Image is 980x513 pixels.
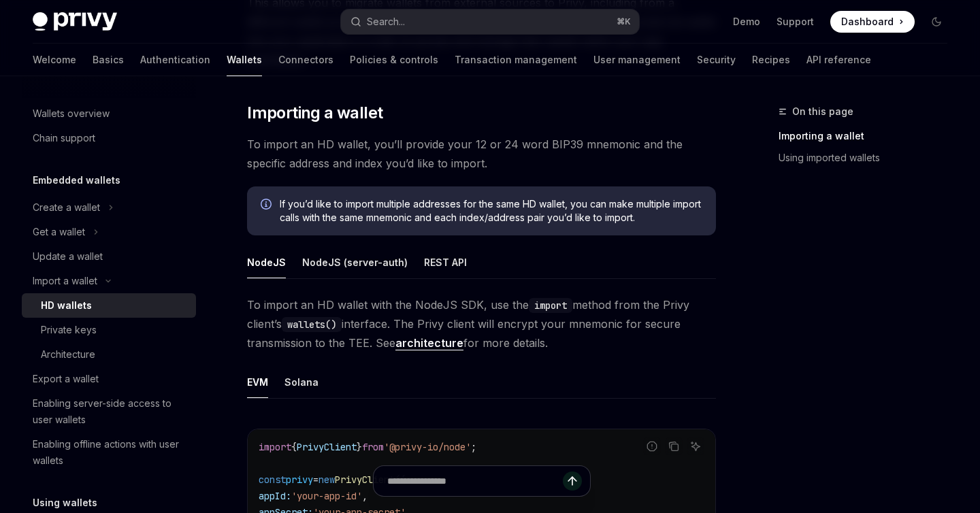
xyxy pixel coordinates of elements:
button: Report incorrect code [643,437,661,455]
button: Toggle Import a wallet section [22,269,196,293]
span: Dashboard [841,15,894,29]
div: Architecture [41,346,95,363]
button: Ask AI [687,437,704,455]
img: dark logo [33,12,117,31]
span: If you’d like to import multiple addresses for the same HD wallet, you can make multiple import c... [280,197,702,225]
a: Wallets [227,44,262,76]
span: On this page [792,103,853,120]
a: Support [777,15,814,29]
code: wallets() [282,317,342,332]
span: } [357,441,362,453]
a: Enabling offline actions with user wallets [22,432,196,473]
svg: Info [261,199,274,212]
div: Wallets overview [33,105,110,122]
div: EVM [247,366,268,398]
span: ; [471,441,476,453]
code: import [529,298,572,313]
button: Open search [341,10,638,34]
a: Basics [93,44,124,76]
a: architecture [395,336,463,350]
a: Connectors [278,44,333,76]
a: Security [697,44,736,76]
a: Dashboard [830,11,915,33]
div: Private keys [41,322,97,338]
div: Enabling offline actions with user wallets [33,436,188,469]
div: NodeJS [247,246,286,278]
div: Search... [367,14,405,30]
a: Chain support [22,126,196,150]
a: Using imported wallets [779,147,958,169]
div: Get a wallet [33,224,85,240]
a: Enabling server-side access to user wallets [22,391,196,432]
button: Copy the contents from the code block [665,437,683,455]
div: HD wallets [41,297,92,314]
div: Import a wallet [33,273,97,289]
a: Architecture [22,342,196,367]
a: Importing a wallet [779,125,958,147]
h5: Embedded wallets [33,172,120,188]
a: User management [593,44,681,76]
div: NodeJS (server-auth) [302,246,408,278]
a: Private keys [22,318,196,342]
a: API reference [806,44,871,76]
span: To import an HD wallet with the NodeJS SDK, use the method from the Privy client’s interface. The... [247,295,716,352]
h5: Using wallets [33,495,97,511]
span: To import an HD wallet, you’ll provide your 12 or 24 word BIP39 mnemonic and the specific address... [247,135,716,173]
a: Recipes [752,44,790,76]
div: Update a wallet [33,248,103,265]
a: Wallets overview [22,101,196,126]
a: Export a wallet [22,367,196,391]
span: from [362,441,384,453]
div: Enabling server-side access to user wallets [33,395,188,428]
a: Transaction management [455,44,577,76]
button: Toggle Create a wallet section [22,195,196,220]
div: Chain support [33,130,95,146]
span: ⌘ K [617,16,631,27]
input: Ask a question... [387,466,563,496]
span: Importing a wallet [247,102,382,124]
button: Toggle dark mode [926,11,947,33]
a: Demo [733,15,760,29]
a: Welcome [33,44,76,76]
div: Solana [284,366,318,398]
span: '@privy-io/node' [384,441,471,453]
a: Policies & controls [350,44,438,76]
div: Export a wallet [33,371,99,387]
div: REST API [424,246,467,278]
button: Toggle Get a wallet section [22,220,196,244]
span: { [291,441,297,453]
span: PrivyClient [297,441,357,453]
div: Create a wallet [33,199,100,216]
a: HD wallets [22,293,196,318]
button: Send message [563,471,582,491]
span: import [259,441,291,453]
a: Authentication [140,44,210,76]
a: Update a wallet [22,244,196,269]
